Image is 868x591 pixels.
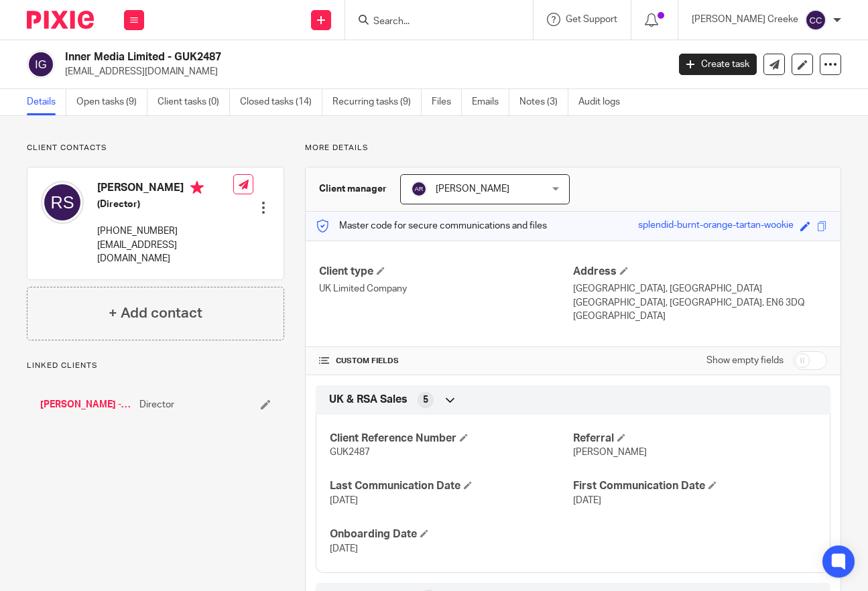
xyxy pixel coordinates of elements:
a: [PERSON_NAME] - GUK2413 [40,398,133,411]
p: [GEOGRAPHIC_DATA], [GEOGRAPHIC_DATA], EN6 3DQ [573,296,827,310]
a: Closed tasks (14) [240,89,322,115]
h4: + Add contact [109,303,202,324]
a: Files [432,89,462,115]
p: Client contacts [27,143,284,153]
p: [PERSON_NAME] Creeke [692,13,798,26]
input: Search [372,16,493,28]
span: Director [139,398,174,411]
label: Show empty fields [706,354,784,367]
p: [GEOGRAPHIC_DATA], [GEOGRAPHIC_DATA] [573,282,827,295]
img: svg%3E [805,9,826,31]
a: Notes (3) [519,89,568,115]
img: Pixie [27,11,94,29]
a: Client tasks (0) [158,89,230,115]
h4: [PERSON_NAME] [97,181,233,198]
a: Audit logs [578,89,630,115]
h4: Client Reference Number [330,432,573,446]
h4: First Communication Date [573,479,816,493]
span: GUK2487 [330,448,370,457]
span: UK & RSA Sales [329,393,408,407]
h5: (Director) [97,198,233,211]
p: Master code for secure communications and files [316,219,547,233]
img: svg%3E [27,50,55,78]
h4: Referral [573,432,816,446]
a: Details [27,89,66,115]
span: Get Support [566,15,617,24]
p: UK Limited Company [319,282,573,295]
span: 5 [423,393,428,407]
img: svg%3E [41,181,84,224]
h4: Last Communication Date [330,479,573,493]
h4: Onboarding Date [330,527,573,541]
a: Emails [472,89,509,115]
p: [PHONE_NUMBER] [97,224,233,238]
p: More details [305,143,841,153]
h4: Address [573,265,827,279]
span: [DATE] [330,544,358,553]
a: Create task [679,54,757,75]
span: [PERSON_NAME] [436,184,509,194]
span: [DATE] [573,496,601,505]
img: svg%3E [411,181,427,197]
h3: Client manager [319,182,387,196]
a: Open tasks (9) [76,89,147,115]
h2: Inner Media Limited - GUK2487 [65,50,540,64]
h4: CUSTOM FIELDS [319,356,573,367]
h4: Client type [319,265,573,279]
p: [EMAIL_ADDRESS][DOMAIN_NAME] [97,239,233,266]
div: splendid-burnt-orange-tartan-wookie [638,218,794,234]
a: Recurring tasks (9) [332,89,422,115]
i: Primary [190,181,204,194]
p: [EMAIL_ADDRESS][DOMAIN_NAME] [65,65,659,78]
p: [GEOGRAPHIC_DATA] [573,310,827,323]
p: Linked clients [27,360,284,371]
span: [DATE] [330,496,358,505]
span: [PERSON_NAME] [573,448,647,457]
